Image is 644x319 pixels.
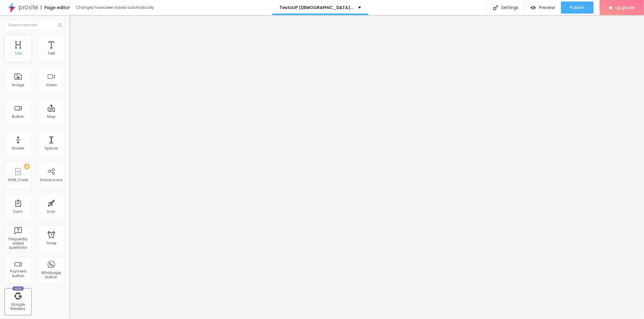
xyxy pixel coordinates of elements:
div: Spacer [45,146,58,150]
input: Search element [5,20,65,30]
p: TestoUP [DEMOGRAPHIC_DATA][MEDICAL_DATA] Reviews [280,5,354,10]
button: Preview [525,2,561,14]
div: Text [48,51,55,55]
div: Form [14,210,23,214]
div: Whatsapp button [39,271,63,280]
div: Title [14,51,22,55]
img: view-1.svg [531,5,536,10]
div: Social Icons [40,178,63,182]
div: Changes have been saved automatically [76,6,154,9]
div: Button [12,115,24,119]
div: Google Reviews [6,302,30,311]
span: Upgrade [615,5,635,10]
div: New [12,286,24,291]
div: HTML Code [8,178,28,182]
button: Publish [561,2,594,14]
div: Payment button [6,269,30,278]
div: Divider [12,146,24,150]
span: Publish [570,5,585,10]
div: Video [46,83,57,87]
img: Icone [58,23,62,27]
div: Timer [46,241,56,245]
img: Icone [493,5,498,10]
div: Page editor [41,5,70,10]
div: Frequently asked questions [6,237,30,250]
div: Icon [47,210,56,214]
div: Image [12,83,24,87]
span: Preview [539,5,555,10]
div: Map [47,115,56,119]
iframe: Editor [69,15,644,319]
